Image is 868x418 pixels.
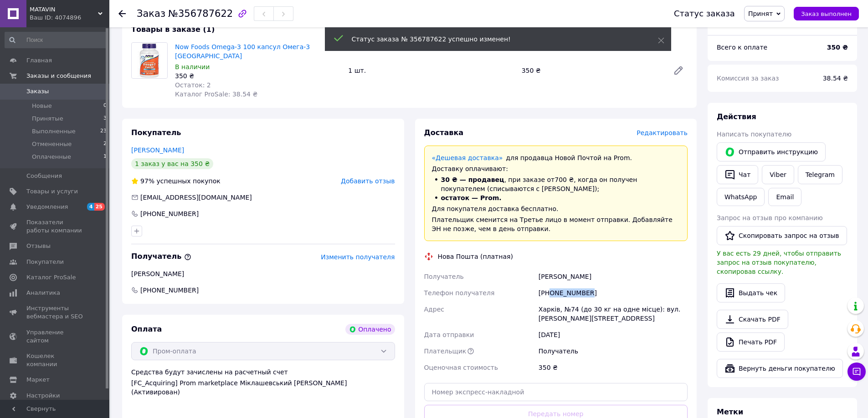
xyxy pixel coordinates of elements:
span: Аналитика [26,289,60,297]
span: [EMAIL_ADDRESS][DOMAIN_NAME] [140,194,252,201]
a: WhatsApp [717,188,765,206]
a: «Дешевая доставка» [432,154,503,161]
div: Статус заказа [674,9,735,18]
span: Получатель [131,252,191,261]
div: 1 шт. [344,64,518,77]
div: Получатель [537,343,689,359]
div: 350 ₴ [537,359,689,376]
input: Номер экспресс-накладной [424,383,688,401]
span: Главная [26,56,52,65]
span: Оплата [131,325,162,333]
div: Нова Пошта (платная) [436,252,515,261]
span: Оплаченные [32,153,71,161]
input: Поиск [5,32,108,48]
span: Товары в заказе (1) [131,25,215,34]
div: Харків, №74 (до 30 кг на одне місце): вул. [PERSON_NAME][STREET_ADDRESS] [537,301,689,327]
span: 23 [100,127,107,136]
span: Каталог ProSale: 38.54 ₴ [175,91,257,98]
span: Кошелек компании [26,352,84,368]
span: Инструменты вебмастера и SEO [26,304,84,321]
span: 25 [94,203,105,211]
a: Telegram [798,165,842,184]
span: Заказ выполнен [801,10,852,17]
button: Чат [717,165,758,184]
span: Выполненные [32,127,76,136]
div: Вернуться назад [118,9,126,18]
span: 97% [140,177,154,185]
button: Вернуть деньги покупателю [717,359,843,378]
span: 3 [103,115,107,123]
span: 38.54 ₴ [823,75,848,82]
div: Ваш ID: 4074896 [30,14,109,22]
div: для продавца Новой Почтой на Prom. [432,153,680,162]
span: Управление сайтом [26,328,84,345]
span: Товары и услуги [26,187,78,196]
span: [PHONE_NUMBER] [139,286,200,295]
div: 1 заказ у вас на 350 ₴ [131,158,213,169]
span: Каталог ProSale [26,273,76,282]
span: Метки [717,408,743,416]
span: Запрос на отзыв про компанию [717,214,823,222]
span: Заказ [137,8,165,19]
button: Выдать чек [717,283,785,302]
span: остаток — Prom. [441,194,502,201]
span: Заказы и сообщения [26,72,91,80]
div: Плательщик сменится на Третье лицо в момент отправки. Добавляйте ЭН не позже, чем в день отправки. [432,215,680,233]
span: Телефон получателя [424,289,495,297]
span: Уведомления [26,203,68,211]
span: Написать покупателю [717,131,791,138]
span: Отзывы [26,242,51,250]
div: [PHONE_NUMBER] [537,285,689,301]
span: Оценочная стоимость [424,364,498,371]
b: 350 ₴ [827,44,848,51]
span: Адрес [424,306,444,313]
span: Заказы [26,87,49,96]
button: Заказ выполнен [794,7,859,20]
span: Покупатель [131,128,181,137]
span: 2 [103,140,107,148]
img: Now Foods Omega-3 100 капсул Омега-3 США [132,43,167,78]
a: Редактировать [669,61,688,80]
button: Отправить инструкцию [717,142,826,161]
span: У вас есть 29 дней, чтобы отправить запрос на отзыв покупателю, скопировав ссылку. [717,250,841,275]
div: Оплачено [345,324,395,335]
a: [PERSON_NAME] [131,146,184,154]
span: Покупатели [26,258,64,266]
span: Маркет [26,376,50,384]
li: , при заказе от 700 ₴ , когда он получен покупателем (списываются с [PERSON_NAME]); [432,175,680,193]
div: Средства будут зачислены на расчетный счет [131,368,395,397]
span: 1 [103,153,107,161]
div: Для покупателя доставка бесплатно. [432,204,680,213]
span: Доставка [424,128,464,137]
span: Всего к оплате [717,44,767,51]
div: Доставку оплачивают: [432,164,680,173]
span: В наличии [175,63,210,71]
span: Новые [32,102,52,110]
div: [DATE] [537,327,689,343]
span: Дата отправки [424,331,474,338]
button: Скопировать запрос на отзыв [717,226,847,245]
span: Действия [717,112,756,121]
div: 350 ₴ [175,71,341,81]
span: 30 ₴ — продавец [441,176,504,183]
a: Печать PDF [717,332,785,352]
span: 0 [103,102,107,110]
span: 4 [87,203,94,211]
span: №356787622 [168,8,233,19]
span: Показатели работы компании [26,218,84,235]
span: MATAVIN [30,5,98,14]
span: Плательщик [424,347,467,355]
span: Изменить получателя [321,253,395,261]
span: Остаток: 2 [175,81,211,89]
div: успешных покупок [131,176,221,186]
span: Отмененные [32,140,72,148]
a: Viber [762,165,794,184]
div: Статус заказа № 356787622 успешно изменен! [352,35,635,44]
span: Добавить отзыв [341,177,395,185]
a: Now Foods Omega-3 100 капсул Омега-3 [GEOGRAPHIC_DATA] [175,43,310,60]
div: [FC_Acquiring] Prom marketplace Міклашевський [PERSON_NAME] (Активирован) [131,378,395,397]
span: Принят [748,10,773,17]
span: Получатель [424,273,464,280]
span: Сообщения [26,172,62,180]
span: Редактировать [637,129,688,136]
